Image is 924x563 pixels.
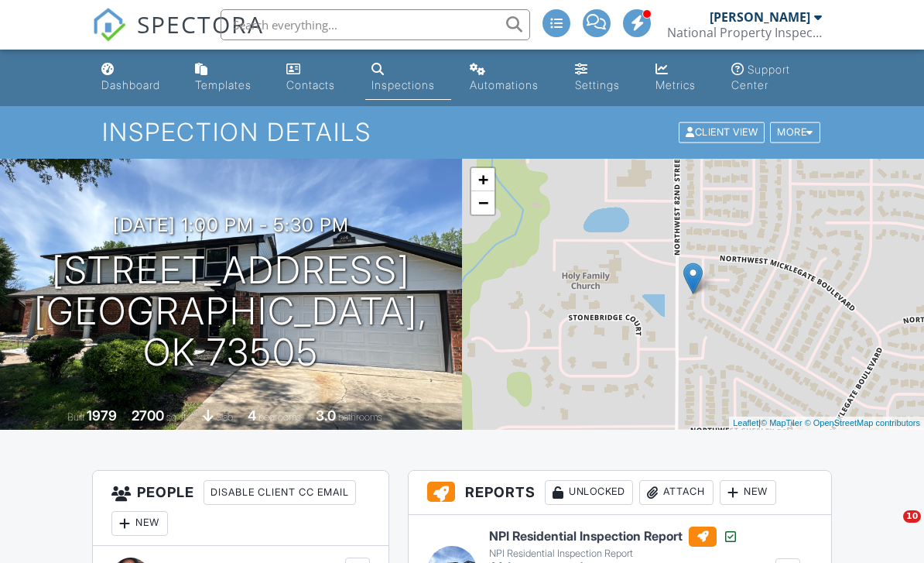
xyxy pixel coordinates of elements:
h3: People [93,471,388,546]
div: Inspections [371,78,435,91]
a: Leaflet [733,418,758,427]
div: Attach [639,480,714,505]
a: Metrics [649,56,713,100]
div: 1979 [87,407,117,424]
div: Templates [195,78,252,91]
a: Settings [569,56,637,100]
div: New [720,480,776,505]
a: SPECTORA [92,21,264,53]
span: bathrooms [338,411,382,423]
a: Dashboard [95,56,176,100]
h1: Inspection Details [102,118,822,146]
div: Contacts [286,78,335,91]
div: 3.0 [316,407,336,424]
h1: [STREET_ADDRESS] [GEOGRAPHIC_DATA], OK 73505 [25,250,437,372]
a: Zoom in [471,168,495,191]
a: © MapTiler [761,418,803,427]
div: Support Center [731,63,790,91]
span: SPECTORA [137,8,264,40]
a: Contacts [280,56,353,100]
div: Unlocked [545,480,633,505]
div: | [729,417,924,430]
a: © OpenStreetMap contributors [805,418,920,427]
h3: [DATE] 1:00 pm - 5:30 pm [113,215,349,235]
div: New [111,511,168,536]
div: Client View [679,122,765,143]
span: 10 [903,510,921,523]
img: The Best Home Inspection Software - Spectora [92,8,126,42]
a: Inspections [365,56,450,100]
h6: NPI Residential Inspection Report [489,527,738,547]
div: NPI Residential Inspection Report [489,548,738,560]
div: [PERSON_NAME] [710,9,810,25]
div: 4 [248,407,256,424]
div: Disable Client CC Email [204,480,356,505]
div: Dashboard [101,78,160,91]
div: National Property Inspections [667,25,822,40]
h3: Reports [409,471,830,515]
div: Automations [470,78,539,91]
a: Support Center [725,56,828,100]
a: Templates [189,56,268,100]
span: Slab [216,411,233,423]
a: Automations (Basic) [464,56,556,100]
div: Metrics [655,78,696,91]
iframe: Intercom live chat [871,510,909,548]
a: Zoom out [471,191,495,215]
span: Built [67,411,84,423]
span: bedrooms [258,411,301,423]
div: 2700 [132,407,164,424]
div: More [770,122,820,143]
input: Search everything... [221,9,530,40]
div: Settings [575,78,620,91]
span: sq. ft. [166,411,188,423]
a: Client View [677,125,768,137]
